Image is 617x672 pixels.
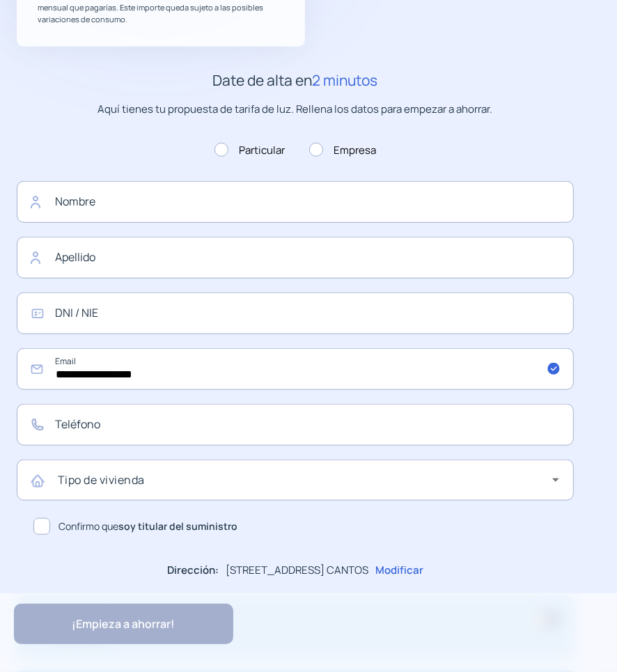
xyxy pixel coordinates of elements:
[17,69,574,93] h2: Date de alta en
[226,562,368,579] p: [STREET_ADDRESS] CANTOS
[167,562,219,579] p: Dirección:
[58,472,145,487] mat-label: Tipo de vivienda
[58,519,237,534] span: Confirmo que
[309,142,376,159] label: Empresa
[17,101,574,118] p: Aquí tienes tu propuesta de tarifa de luz. Rellena los datos para empezar a ahorrar.
[214,142,285,159] label: Particular
[118,519,237,533] b: soy titular del suministro
[313,70,378,90] span: 2 minutos
[375,562,423,579] p: Modificar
